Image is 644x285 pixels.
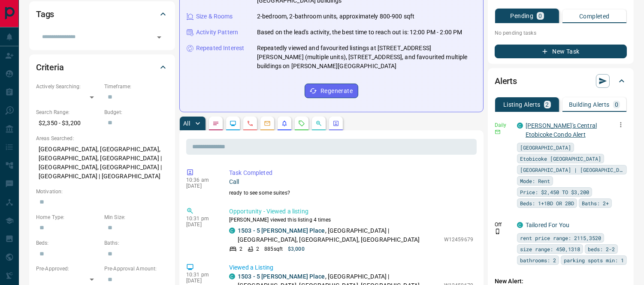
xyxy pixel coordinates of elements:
p: Repeatedly viewed and favourited listings at [STREET_ADDRESS][PERSON_NAME] (multiple units), [STR... [257,44,476,71]
div: Criteria [36,57,168,78]
p: 10:36 am [186,177,216,183]
p: Pending [510,13,533,19]
p: 2-bedroom, 2-bathroom units, approximately 800-900 sqft [257,12,414,21]
p: Activity Pattern [196,28,238,37]
svg: Opportunities [315,120,322,127]
div: condos.ca [229,273,235,279]
p: 10:31 pm [186,272,216,278]
span: Mode: Rent [520,177,550,185]
span: Price: $2,450 TO $3,200 [520,188,589,196]
p: Listing Alerts [503,102,541,108]
p: Pre-Approval Amount: [104,265,168,273]
svg: Lead Browsing Activity [230,120,236,127]
p: Size & Rooms [196,12,233,21]
p: [DATE] [186,183,216,189]
svg: Emails [264,120,271,127]
p: ready to see some suites? [229,189,473,197]
h2: Criteria [36,60,64,74]
p: Search Range: [36,108,100,116]
p: Min Size: [104,213,168,221]
p: Actively Searching: [36,83,100,90]
p: Repeated Interest [196,44,244,53]
p: Pre-Approved: [36,265,100,273]
p: 0 [538,13,542,19]
p: [DATE] [186,278,216,284]
p: Budget: [104,108,168,116]
p: Based on the lead's activity, the best time to reach out is: 12:00 PM - 2:00 PM [257,28,462,37]
p: Baths: [104,239,168,247]
div: condos.ca [517,222,523,228]
p: Motivation: [36,188,168,195]
p: Building Alerts [569,102,610,108]
p: 2 [256,245,259,253]
button: Open [153,31,165,43]
span: [GEOGRAPHIC_DATA] [520,143,571,152]
p: 0 [615,102,618,108]
p: Timeframe: [104,83,168,90]
p: Task Completed [229,168,473,177]
button: New Task [495,45,627,58]
p: [PERSON_NAME] viewed this listing 4 times [229,216,473,224]
p: Home Type: [36,213,100,221]
p: [DATE] [186,222,216,228]
p: Opportunity - Viewed a listing [229,207,473,216]
a: 1503 - 5 [PERSON_NAME] Place [238,227,325,234]
p: Viewed a Listing [229,263,473,272]
p: W12459679 [444,236,473,243]
p: Daily [495,121,512,129]
p: [GEOGRAPHIC_DATA], [GEOGRAPHIC_DATA], [GEOGRAPHIC_DATA], [GEOGRAPHIC_DATA] | [GEOGRAPHIC_DATA], [... [36,142,168,183]
h2: Tags [36,7,54,21]
div: Tags [36,4,168,24]
p: 10:31 pm [186,216,216,222]
span: Baths: 2+ [582,199,609,207]
a: Tailored For You [526,222,569,228]
p: $2,350 - $3,200 [36,116,100,130]
p: $3,000 [288,245,305,253]
svg: Listing Alerts [281,120,288,127]
p: 2 [239,245,242,253]
span: Beds: 1+1BD OR 2BD [520,199,574,207]
p: All [183,120,190,126]
span: bathrooms: 2 [520,256,556,264]
p: Beds: [36,239,100,247]
div: condos.ca [517,123,523,129]
span: Etobicoke [GEOGRAPHIC_DATA] [520,154,601,163]
span: [GEOGRAPHIC_DATA] | [GEOGRAPHIC_DATA] [520,165,624,174]
svg: Requests [298,120,305,127]
span: size range: 450,1318 [520,245,580,253]
svg: Agent Actions [333,120,339,127]
p: 2 [546,102,549,108]
svg: Push Notification Only [495,228,501,234]
span: beds: 2-2 [588,245,615,253]
svg: Calls [247,120,254,127]
svg: Email [495,129,501,135]
p: 885 sqft [264,245,283,253]
div: condos.ca [229,228,235,234]
div: Alerts [495,71,627,91]
a: [PERSON_NAME]'s Central Etobicoke Condo Alert [526,122,597,138]
p: Completed [579,13,610,19]
p: Call [229,177,473,186]
svg: Notes [212,120,219,127]
p: No pending tasks [495,27,627,39]
span: parking spots min: 1 [564,256,624,264]
p: Off [495,221,512,228]
a: 1503 - 5 [PERSON_NAME] Place [238,273,325,280]
button: Regenerate [305,84,358,98]
p: Areas Searched: [36,135,168,142]
span: rent price range: 2115,3520 [520,234,601,242]
p: , [GEOGRAPHIC_DATA] | [GEOGRAPHIC_DATA], [GEOGRAPHIC_DATA], [GEOGRAPHIC_DATA] [238,226,440,244]
h2: Alerts [495,74,517,88]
